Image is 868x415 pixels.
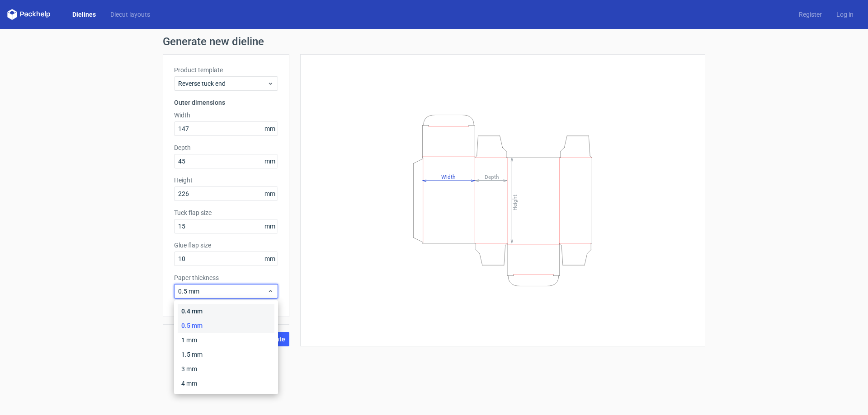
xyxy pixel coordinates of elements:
h1: Generate new dieline [163,36,705,47]
tspan: Depth [485,173,499,180]
span: mm [262,187,278,201]
tspan: Width [441,173,456,180]
div: 3 mm [178,362,274,376]
div: 0.5 mm [178,318,274,333]
div: 1 mm [178,333,274,347]
tspan: Height [512,194,518,210]
label: Width [174,111,278,120]
label: Height [174,176,278,185]
div: 1.5 mm [178,347,274,362]
span: mm [262,219,278,233]
div: 4 mm [178,376,274,391]
label: Depth [174,143,278,152]
span: mm [262,122,278,135]
span: mm [262,252,278,266]
div: 0.4 mm [178,304,274,318]
h3: Outer dimensions [174,98,278,107]
label: Glue flap size [174,241,278,250]
a: Log in [829,10,861,19]
span: mm [262,154,278,168]
span: Reverse tuck end [178,79,267,88]
a: Diecut layouts [103,10,157,19]
label: Paper thickness [174,273,278,282]
label: Tuck flap size [174,208,278,217]
a: Dielines [65,10,103,19]
a: Register [792,10,829,19]
span: 0.5 mm [178,287,267,296]
label: Product template [174,65,278,75]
